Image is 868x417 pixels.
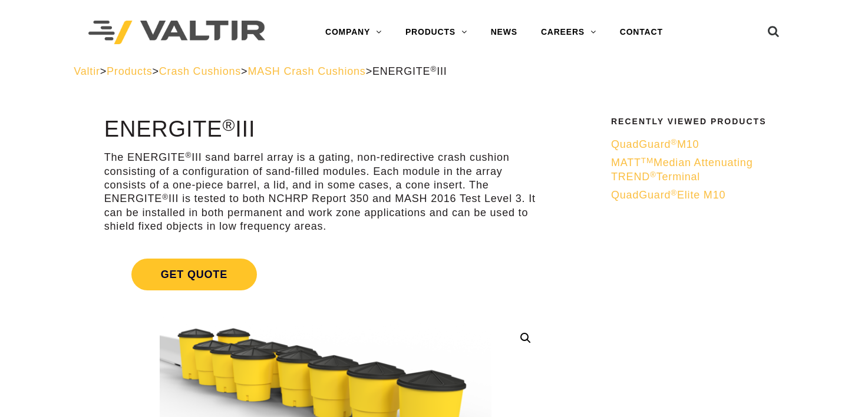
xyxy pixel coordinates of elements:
[529,21,608,44] a: CAREERS
[430,65,437,74] sup: ®
[671,138,677,147] sup: ®
[74,65,100,77] a: Valtir
[608,21,675,44] a: CONTACT
[611,188,787,202] a: QuadGuard®Elite M10
[313,21,394,44] a: COMPANY
[394,21,479,44] a: PRODUCTS
[104,244,547,305] a: Get Quote
[222,115,235,134] sup: ®
[671,188,677,197] sup: ®
[611,157,753,182] span: MATT Median Attenuating TREND Terminal
[611,138,699,150] span: QuadGuard M10
[104,117,547,142] h1: ENERGITE III
[641,156,654,165] sup: TM
[131,259,257,290] span: Get Quote
[611,189,725,201] span: QuadGuard Elite M10
[74,65,794,78] div: > > > >
[611,156,787,184] a: MATTTMMedian Attenuating TREND®Terminal
[479,21,529,44] a: NEWS
[611,117,787,126] h2: Recently Viewed Products
[88,21,265,45] img: Valtir
[247,65,365,77] a: MASH Crash Cushions
[650,170,656,179] sup: ®
[107,65,152,77] a: Products
[372,65,447,77] span: ENERGITE III
[162,193,169,201] sup: ®
[611,138,787,151] a: QuadGuard®M10
[185,151,192,160] sup: ®
[104,151,547,233] p: The ENERGITE III sand barrel array is a gating, non-redirective crash cushion consisting of a con...
[159,65,241,77] a: Crash Cushions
